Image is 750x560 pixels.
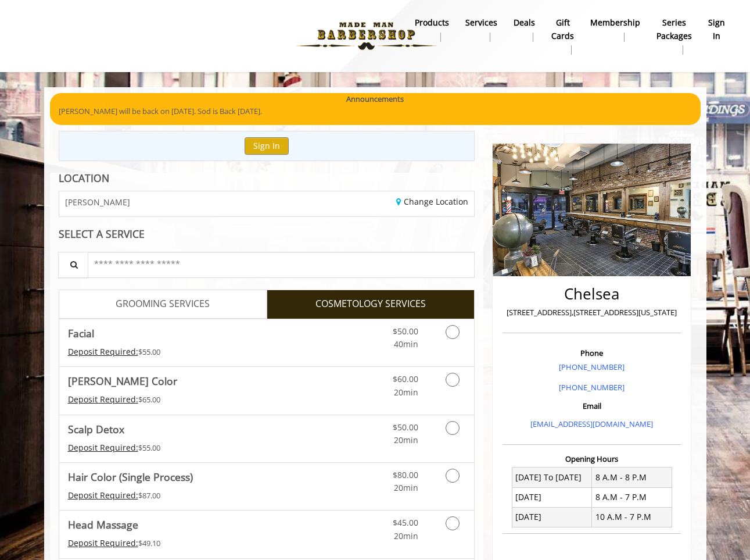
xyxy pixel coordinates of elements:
img: Made Man Barbershop logo [286,4,446,68]
span: COSMETOLOGY SERVICES [315,297,426,312]
div: $49.10 [68,537,302,550]
b: Scalp Detox [68,421,124,437]
a: sign insign in [700,15,733,45]
div: $87.00 [68,489,302,502]
b: sign in [708,16,725,42]
a: [EMAIL_ADDRESS][DOMAIN_NAME] [530,419,653,429]
span: GROOMING SERVICES [116,297,210,312]
span: 20min [394,482,418,493]
td: 10 A.M - 7 P.M [592,507,672,527]
button: Sign In [245,137,289,154]
span: [PERSON_NAME] [65,198,130,206]
a: Gift cardsgift cards [543,15,582,58]
span: $50.00 [393,326,418,337]
span: This service needs some Advance to be paid before we block your appointment [68,490,138,501]
span: 20min [394,387,418,398]
a: MembershipMembership [582,15,648,45]
span: This service needs some Advance to be paid before we block your appointment [68,442,138,453]
div: $65.00 [68,393,302,406]
b: Head Massage [68,516,138,533]
p: [PERSON_NAME] will be back on [DATE]. Sod is Back [DATE]. [59,105,692,117]
span: $60.00 [393,373,418,384]
td: [DATE] [512,507,592,527]
b: Announcements [346,93,404,105]
a: ServicesServices [457,15,505,45]
a: DealsDeals [505,15,543,45]
span: $45.00 [393,517,418,528]
b: products [415,16,449,29]
span: This service needs some Advance to be paid before we block your appointment [68,346,138,357]
h3: Phone [505,349,678,357]
div: $55.00 [68,441,302,454]
span: 40min [394,338,418,349]
div: SELECT A SERVICE [59,229,475,240]
span: 20min [394,530,418,541]
b: Hair Color (Single Process) [68,469,193,485]
button: Service Search [58,252,88,278]
h2: Chelsea [505,286,678,302]
td: 8 A.M - 8 P.M [592,468,672,487]
b: Services [465,16,497,29]
h3: Email [505,402,678,410]
span: This service needs some Advance to be paid before we block your appointment [68,394,138,405]
p: [STREET_ADDRESS],[STREET_ADDRESS][US_STATE] [505,306,678,319]
a: Change Location [396,196,468,207]
b: Facial [68,325,94,341]
a: [PHONE_NUMBER] [559,382,625,393]
span: This service needs some Advance to be paid before we block your appointment [68,537,138,548]
b: LOCATION [59,171,109,185]
td: [DATE] To [DATE] [512,468,592,487]
span: 20min [394,434,418,445]
td: 8 A.M - 7 P.M [592,487,672,507]
div: $55.00 [68,345,302,358]
a: Productsproducts [407,15,457,45]
b: Membership [590,16,640,29]
b: Deals [514,16,535,29]
a: Series packagesSeries packages [648,15,700,58]
td: [DATE] [512,487,592,507]
a: [PHONE_NUMBER] [559,362,625,372]
span: $80.00 [393,469,418,480]
b: Series packages [656,16,692,42]
h3: Opening Hours [503,455,681,463]
span: $50.00 [393,422,418,433]
b: gift cards [551,16,574,42]
b: [PERSON_NAME] Color [68,373,177,389]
